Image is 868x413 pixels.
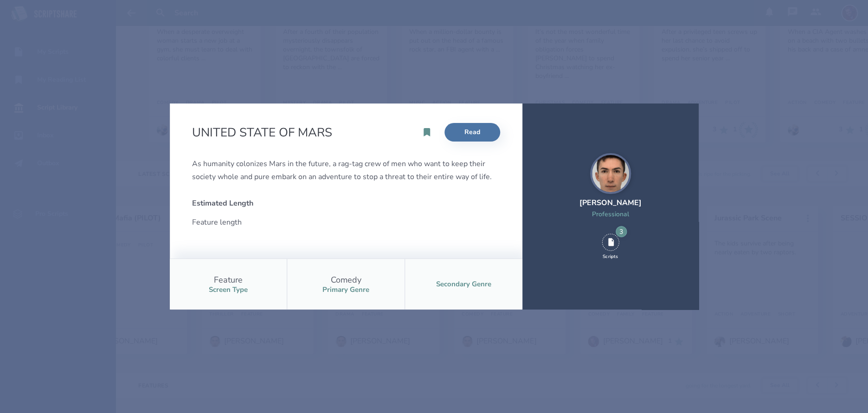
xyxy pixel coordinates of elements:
[436,280,491,289] div: Secondary Genre
[192,198,339,208] div: Estimated Length
[209,285,248,294] div: Screen Type
[444,123,500,142] a: Read
[214,274,243,285] div: Feature
[192,216,339,229] div: Feature length
[192,124,336,141] h2: UNITED STATE OF MARS
[590,153,631,194] img: user_1756948650-crop.jpg
[331,274,361,285] div: Comedy
[579,153,642,230] a: [PERSON_NAME]Professional
[192,157,500,183] div: As humanity colonizes Mars in the future, a rag-tag crew of men who want to keep their society wh...
[616,226,627,237] div: 3
[322,285,369,294] div: Primary Genre
[603,253,618,260] div: Scripts
[579,210,642,219] div: Professional
[602,233,619,259] div: 3 Scripts
[579,198,642,208] div: [PERSON_NAME]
